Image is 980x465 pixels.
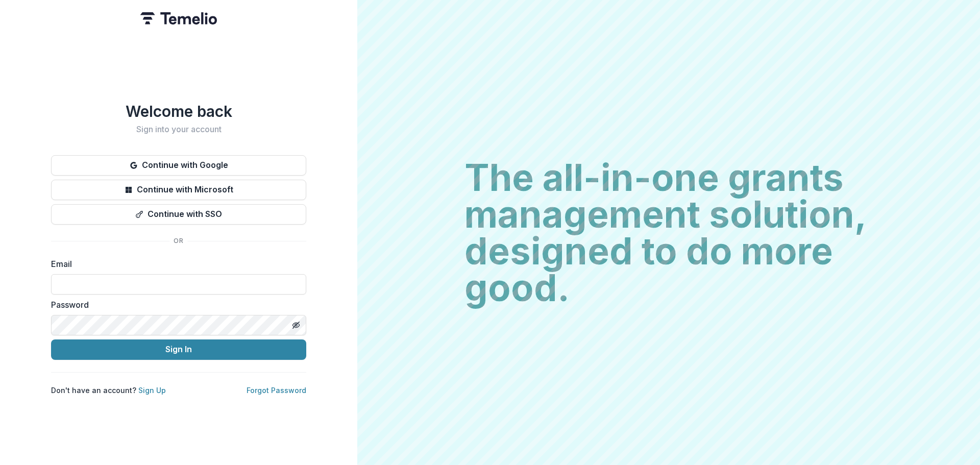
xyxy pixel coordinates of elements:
button: Continue with Google [51,155,306,176]
button: Continue with SSO [51,204,306,225]
h2: Sign into your account [51,125,306,134]
a: Forgot Password [247,386,306,395]
label: Email [51,258,300,270]
label: Password [51,299,300,311]
a: Sign Up [138,386,166,395]
h1: Welcome back [51,102,306,120]
button: Toggle password visibility [288,317,304,333]
button: Continue with Microsoft [51,180,306,200]
button: Sign In [51,339,306,360]
p: Don't have an account? [51,385,166,396]
img: Temelio [140,12,217,25]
